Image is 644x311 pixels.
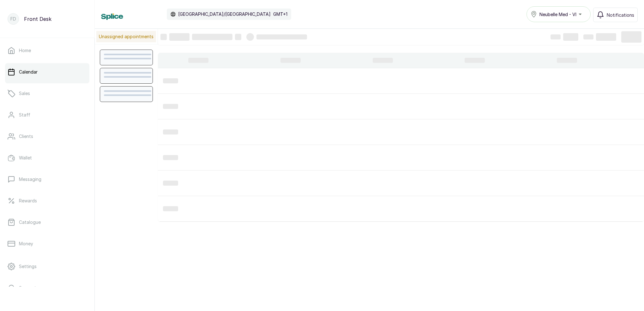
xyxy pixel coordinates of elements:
a: Home [5,42,89,59]
p: Settings [19,263,37,270]
a: Support [5,279,89,297]
span: Notifications [607,12,634,18]
p: Front Desk [24,15,51,23]
button: Notifications [593,8,638,22]
a: Wallet [5,149,89,167]
a: Calendar [5,63,89,81]
a: Settings [5,258,89,275]
p: Catalogue [19,219,41,225]
p: Unassigned appointments [96,31,156,42]
a: Catalogue [5,213,89,231]
a: Messaging [5,170,89,188]
p: GMT+1 [273,11,287,17]
a: Clients [5,128,89,145]
p: Messaging [19,176,41,182]
a: Money [5,235,89,253]
a: Rewards [5,192,89,210]
p: Rewards [19,198,37,204]
p: [GEOGRAPHIC_DATA]/[GEOGRAPHIC_DATA] [178,11,271,17]
p: FD [10,16,16,22]
span: Neubelle Med - VI [539,11,576,18]
button: Neubelle Med - VI [527,6,591,22]
p: Clients [19,133,33,140]
a: Staff [5,106,89,124]
p: Calendar [19,69,38,75]
p: Support [19,285,36,291]
p: Home [19,47,31,54]
p: Wallet [19,155,32,161]
p: Money [19,241,33,247]
p: Sales [19,90,30,97]
a: Sales [5,85,89,102]
p: Staff [19,112,30,118]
